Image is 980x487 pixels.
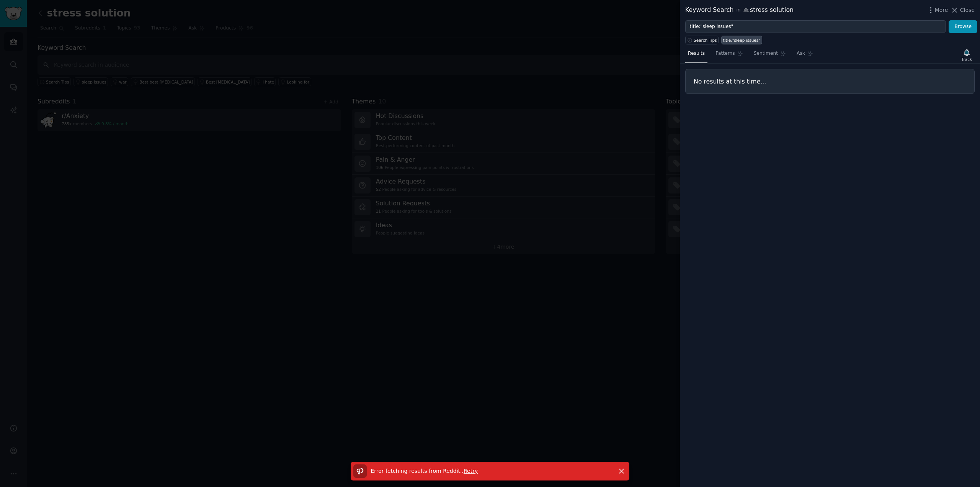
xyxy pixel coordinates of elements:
a: Sentiment [751,48,789,63]
button: Search Tips [685,36,719,44]
div: title:"sleep issues" [723,38,760,43]
span: Patterns [715,50,735,57]
span: Search Tips [694,38,717,43]
button: Track [959,47,975,63]
span: Retry [464,468,478,474]
a: Ask [794,48,816,63]
span: Close [960,6,975,14]
a: title:"sleep issues" [721,36,762,44]
span: Ask [797,50,805,57]
span: Sentiment [754,50,778,57]
span: More [935,6,948,14]
input: Try a keyword related to your business [685,20,946,33]
span: in [736,7,740,14]
button: Browse [949,20,977,33]
span: Error fetching results from Reddit. . [371,468,464,474]
button: More [927,6,948,14]
h3: No results at this time... [694,77,966,85]
button: Close [951,6,975,14]
a: Results [685,48,707,63]
a: Patterns [713,48,745,63]
div: Track [962,57,972,62]
span: Results [688,50,705,57]
div: Keyword Search stress solution [685,5,794,15]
